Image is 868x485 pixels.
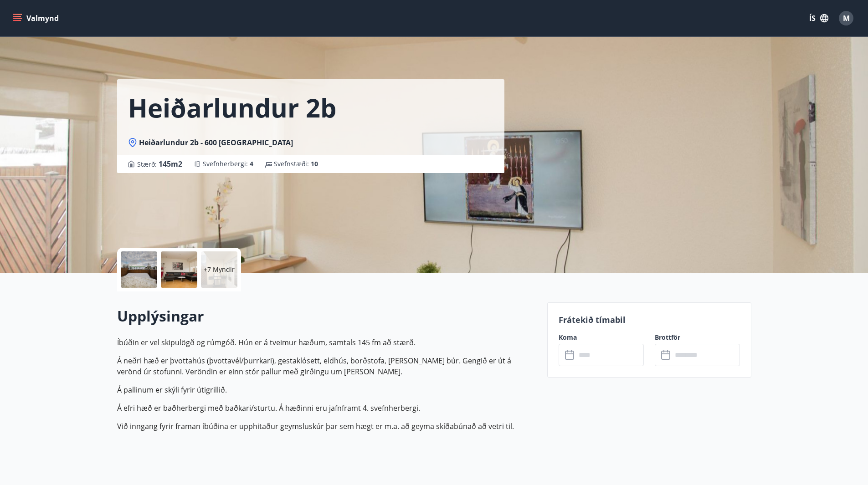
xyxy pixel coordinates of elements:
button: menu [11,10,62,26]
p: Á pallinum er skýli fyrir útigrillið. [117,384,536,395]
span: Svefnherbergi : [203,159,253,168]
label: Brottför [655,333,740,342]
p: Við inngang fyrir framan íbúðina er upphitaður geymsluskúr þar sem hægt er m.a. að geyma skíðabún... [117,421,536,432]
span: Svefnstæði : [274,159,318,168]
p: Á efri hæð er baðherbergi með baðkari/sturtu. Á hæðinni eru jafnframt 4. svefnherbergi. [117,403,536,414]
p: Frátekið tímabil [559,314,740,326]
h2: Upplýsingar [117,306,536,326]
span: 145 m2 [159,159,182,169]
label: Koma [559,333,644,342]
p: Íbúðin er vel skipulögð og rúmgóð. Hún er á tveimur hæðum, samtals 145 fm að stærð. [117,337,536,348]
span: 10 [311,159,318,168]
span: Heiðarlundur 2b - 600 [GEOGRAPHIC_DATA] [139,138,293,148]
p: Á neðri hæð er þvottahús (þvottavél/þurrkari), gestaklósett, eldhús, borðstofa, [PERSON_NAME] búr... [117,355,536,377]
button: M [835,7,857,29]
span: M [843,13,850,23]
h1: Heiðarlundur 2b [128,90,336,125]
span: Stærð : [137,158,182,169]
p: +7 Myndir [204,265,235,274]
span: 4 [250,159,253,168]
button: ÍS [804,10,833,26]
